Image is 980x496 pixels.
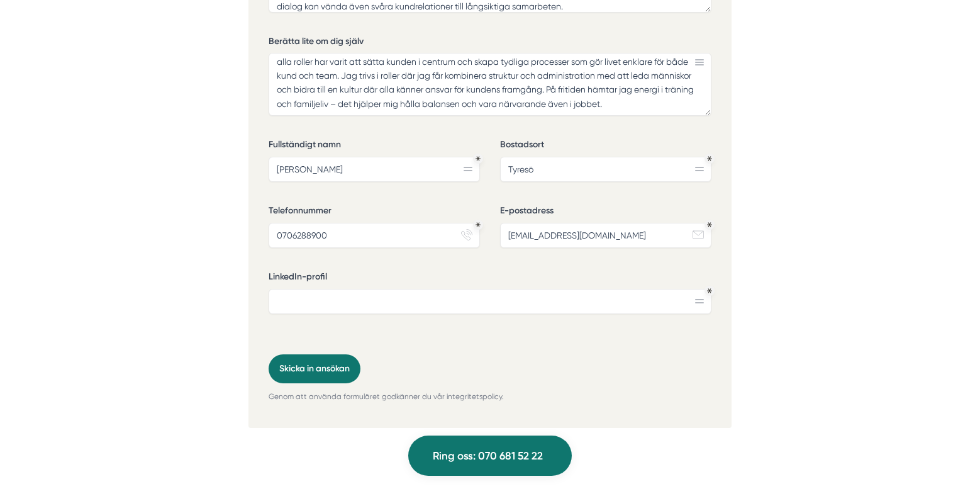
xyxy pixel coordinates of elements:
[707,222,712,227] div: Obligatoriskt
[269,35,711,51] label: Berätta lite om dig själv
[269,271,711,286] label: LinkedIn-profil
[269,205,480,220] label: Telefonnummer
[476,222,481,227] div: Obligatoriskt
[500,205,711,220] label: E-postadress
[269,391,711,403] p: Genom att använda formuläret godkänner du vår integritetspolicy.
[408,436,572,476] a: Ring oss: 070 681 52 22
[707,156,712,161] div: Obligatoriskt
[269,138,480,154] label: Fullständigt namn
[269,354,360,383] button: Skicka in ansökan
[476,156,481,161] div: Obligatoriskt
[433,448,543,465] span: Ring oss: 070 681 52 22
[500,138,711,154] label: Bostadsort
[707,288,712,293] div: Obligatoriskt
